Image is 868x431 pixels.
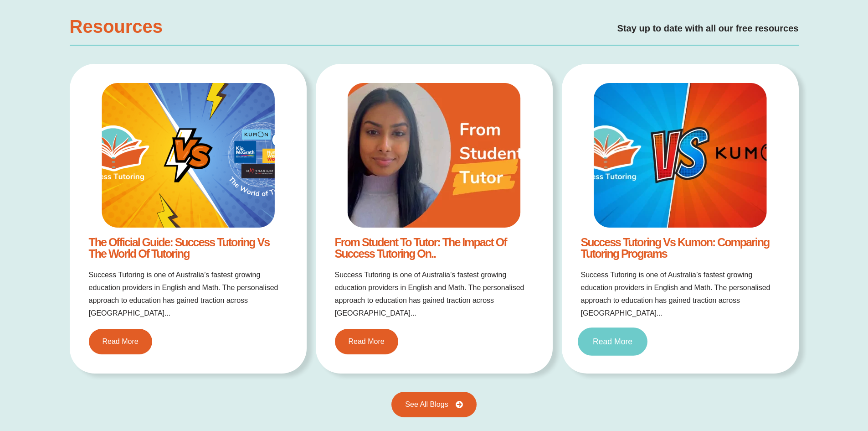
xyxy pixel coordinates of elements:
p: Success Tutoring is one of Australia’s fastest growing education providers in English and Math. T... [581,269,780,320]
span: Read More [593,338,632,346]
p: Success Tutoring is one of Australia’s fastest growing education providers in English and Math. T... [89,269,288,320]
a: Read More [89,329,152,354]
span: Read More [349,338,385,345]
a: See All Blogs [391,392,476,417]
span: Read More [103,338,139,345]
p: Success Tutoring is one of Australia’s fastest growing education providers in English and Math. T... [335,269,534,320]
a: The Official Guide: Success Tutoring vs The World of Tutoring [89,236,270,260]
a: Read More [578,328,647,356]
span: See All Blogs [405,401,448,408]
h3: Resources [70,17,199,36]
h4: Stay up to date with all our free resources [208,21,799,36]
a: Success Tutoring vs Kumon: Comparing Tutoring Programs [581,236,770,260]
iframe: Chat Widget [716,328,868,431]
a: Read More [335,329,398,354]
a: From Student to Tutor: The Impact of Success Tutoring on.. [335,236,507,260]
